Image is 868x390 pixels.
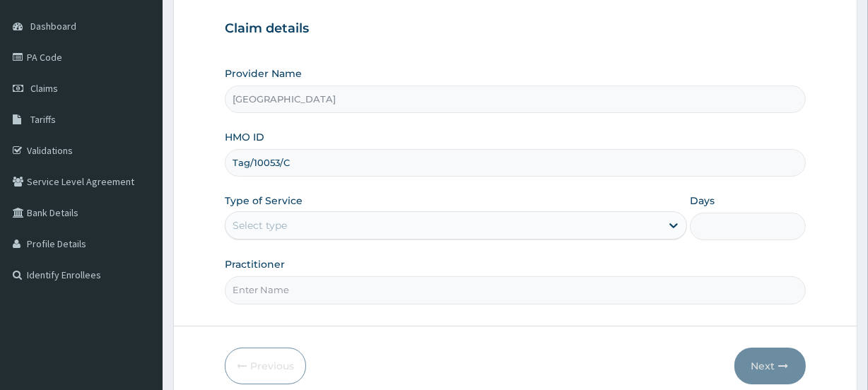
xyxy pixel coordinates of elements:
[225,348,306,384] button: Previous
[225,276,805,304] input: Enter Name
[30,20,76,32] span: Dashboard
[225,149,805,177] input: Enter HMO ID
[30,82,58,95] span: Claims
[30,113,56,126] span: Tariffs
[734,348,806,384] button: Next
[225,66,302,81] label: Provider Name
[690,194,715,208] label: Days
[233,218,287,232] div: Select type
[225,21,805,37] h3: Claim details
[225,194,303,208] label: Type of Service
[225,130,264,144] label: HMO ID
[225,257,285,271] label: Practitioner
